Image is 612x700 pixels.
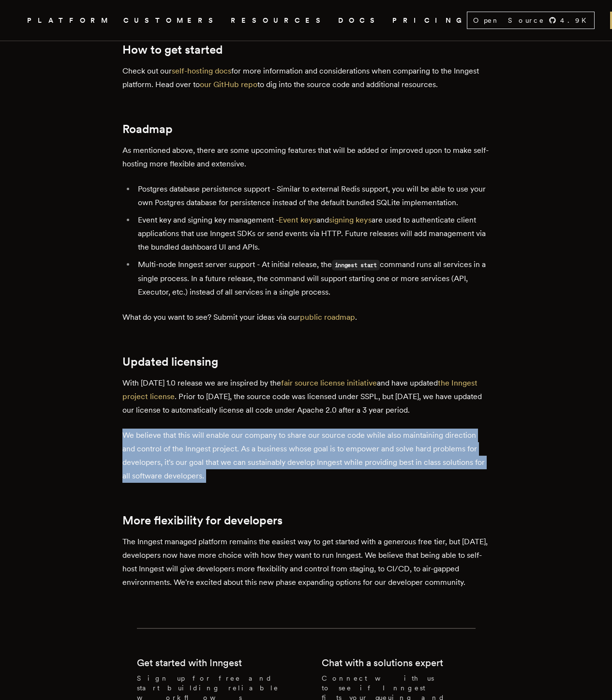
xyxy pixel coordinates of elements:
[122,144,490,171] p: As mentioned above, there are some upcoming features that will be added or improved upon to make ...
[322,656,443,670] h2: Chat with a solutions expert
[122,535,490,589] p: The Inngest managed platform remains the easiest way to get started with a generous free tier, bu...
[473,15,545,25] span: Open Source
[135,213,490,254] li: Event key and signing key management - and are used to authenticate client applications that use ...
[135,258,490,299] li: Multi-node Inngest server support - At initial release, the command runs all services in a single...
[123,15,219,27] a: CUSTOMERS
[137,656,242,670] h2: Get started with Inngest
[392,15,467,27] a: PRICING
[279,215,316,224] a: Event keys
[122,514,490,527] h2: More flexibility for developers
[122,429,490,483] p: We believe that this will enable our company to share our source code while also maintaining dire...
[300,313,355,322] a: public roadmap
[122,378,478,401] a: the Inngest project license
[200,80,257,89] a: our GitHub repo
[122,64,490,91] p: Check out our for more information and considerations when comparing to the Inngest platform. Hea...
[122,376,490,417] p: With [DATE] 1.0 release we are inspired by the and have updated . Prior to [DATE], the source cod...
[172,66,231,75] a: self-hosting docs
[122,355,490,369] h2: Updated licensing
[122,311,490,324] p: What do you want to see? Submit your ideas via our .
[135,182,490,209] li: Postgres database persistence support - Similar to external Redis support, you will be able to us...
[338,15,381,27] a: DOCS
[329,215,372,224] a: signing keys
[122,43,490,57] h2: How to get started
[231,15,327,27] button: RESOURCES
[332,260,380,270] code: inngest start
[122,122,490,136] h2: Roadmap
[27,15,112,27] button: PLATFORM
[560,15,592,25] span: 4.9 K
[281,378,377,387] a: fair source license initiative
